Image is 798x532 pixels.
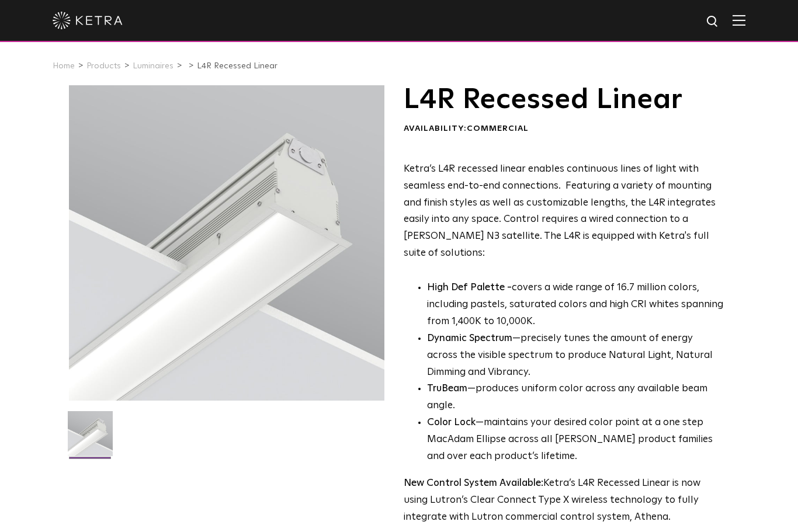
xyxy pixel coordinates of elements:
[427,333,512,343] strong: Dynamic Spectrum
[427,381,726,415] li: —produces uniform color across any available beam angle.
[197,62,277,70] a: L4R Recessed Linear
[404,478,543,488] strong: New Control System Available:
[133,62,174,70] a: Luminaires
[404,161,726,262] p: Ketra’s L4R recessed linear enables continuous lines of light with seamless end-to-end connection...
[427,283,512,293] strong: High Def Palette -
[427,331,726,381] li: —precisely tunes the amount of energy across the visible spectrum to produce Natural Light, Natur...
[68,411,113,465] img: L4R-2021-Web-Square
[404,475,726,526] p: Ketra’s L4R Recessed Linear is now using Lutron’s Clear Connect Type X wireless technology to ful...
[467,124,529,133] span: Commercial
[427,418,476,427] strong: Color Lock
[404,85,726,114] h1: L4R Recessed Linear
[706,15,720,29] img: search icon
[53,12,123,29] img: ketra-logo-2019-white
[427,280,726,331] p: covers a wide range of 16.7 million colors, including pastels, saturated colors and high CRI whit...
[427,384,467,394] strong: TruBeam
[427,415,726,465] li: —maintains your desired color point at a one step MacAdam Ellipse across all [PERSON_NAME] produc...
[86,62,121,70] a: Products
[53,62,75,70] a: Home
[733,15,745,26] img: Hamburger%20Nav.svg
[404,123,726,135] div: Availability:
